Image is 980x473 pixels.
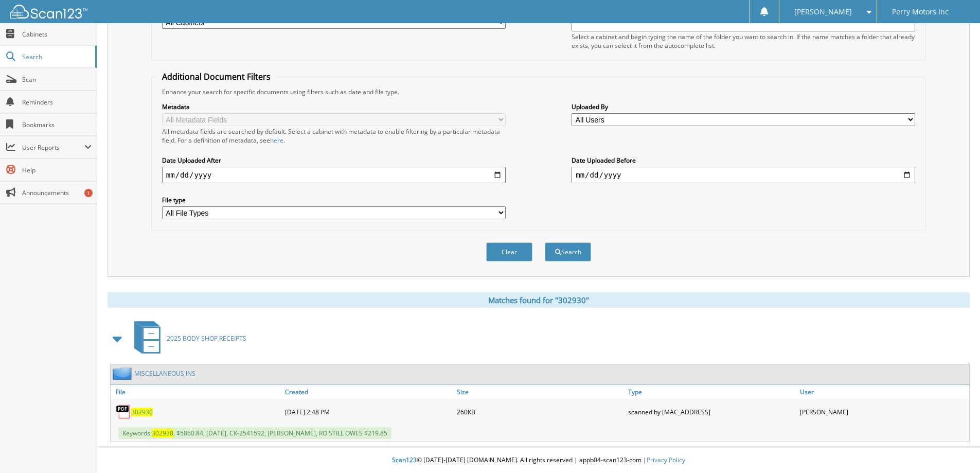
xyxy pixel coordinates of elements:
[626,385,797,399] a: Type
[108,292,970,308] div: Matches found for "302930"
[572,167,915,183] input: end
[22,120,92,129] span: Bookmarks
[118,427,391,439] span: Keywords: , $5860.84, [DATE], CK-2541592, [PERSON_NAME], RO STILL OWES $219.85
[454,401,626,422] div: 260KB
[626,401,797,422] div: scanned by [MAC_ADDRESS]
[270,136,283,145] a: here
[162,127,506,145] div: All metadata fields are searched by default. Select a cabinet with metadata to enable filtering b...
[282,385,454,399] a: Created
[152,429,173,437] span: 302930
[157,71,276,82] legend: Additional Document Filters
[22,30,92,39] span: Cabinets
[128,318,246,359] a: 2025 BODY SHOP RECEIPTS
[134,369,195,378] a: MISCELLANEOUS INS
[572,156,915,165] label: Date Uploaded Before
[647,456,685,464] a: Privacy Policy
[282,401,454,422] div: [DATE] 2:48 PM
[157,87,920,96] div: Enhance your search for specific documents using filters such as date and file type.
[22,52,90,61] span: Search
[892,9,949,15] span: Perry Motors Inc
[162,167,506,183] input: start
[162,156,506,165] label: Date Uploaded After
[797,401,969,422] div: [PERSON_NAME]
[131,408,153,416] a: 302930
[545,242,591,261] button: Search
[162,102,506,111] label: Metadata
[22,98,92,107] span: Reminders
[22,143,84,152] span: User Reports
[162,196,506,204] label: File type
[794,9,852,15] span: [PERSON_NAME]
[22,166,92,174] span: Help
[22,75,92,84] span: Scan
[84,189,93,197] div: 1
[454,385,626,399] a: Size
[22,188,92,197] span: Announcements
[116,404,131,419] img: PDF.png
[392,456,417,464] span: Scan123
[111,385,282,399] a: File
[167,334,246,343] span: 2025 BODY SHOP RECEIPTS
[10,5,87,19] img: scan123-logo-white.svg
[572,102,915,111] label: Uploaded By
[797,385,969,399] a: User
[113,367,134,380] img: folder2.png
[97,448,980,473] div: © [DATE]-[DATE] [DOMAIN_NAME]. All rights reserved | appb04-scan123-com |
[486,242,532,261] button: Clear
[572,32,915,50] div: Select a cabinet and begin typing the name of the folder you want to search in. If the name match...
